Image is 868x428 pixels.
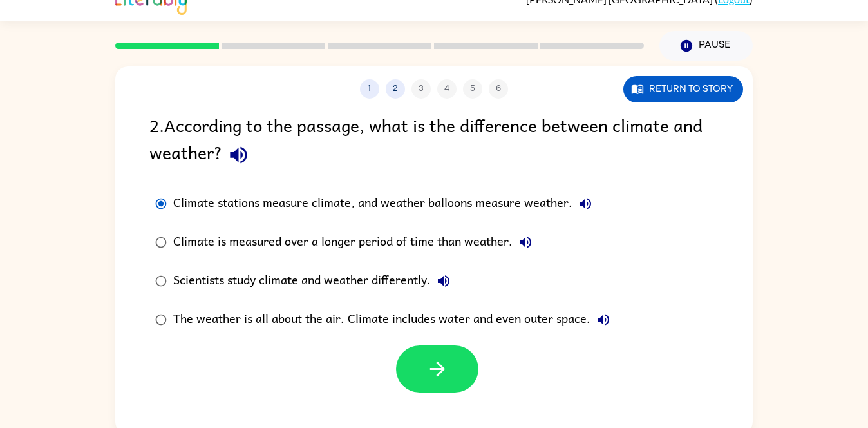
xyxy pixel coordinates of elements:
button: The weather is all about the air. Climate includes water and even outer space. [590,307,616,333]
button: Return to story [623,76,743,102]
button: 1 [360,79,379,99]
div: The weather is all about the air. Climate includes water and even outer space. [173,307,616,333]
div: Climate is measured over a longer period of time than weather. [173,229,538,255]
button: 2 [386,79,405,99]
button: Scientists study climate and weather differently. [431,268,457,294]
button: Climate stations measure climate, and weather balloons measure weather. [572,191,598,217]
button: Pause [659,31,753,61]
div: Scientists study climate and weather differently. [173,268,457,294]
div: 2 . According to the passage, what is the difference between climate and weather? [149,112,719,171]
div: Climate stations measure climate, and weather balloons measure weather. [173,191,598,217]
button: Climate is measured over a longer period of time than weather. [513,229,538,255]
